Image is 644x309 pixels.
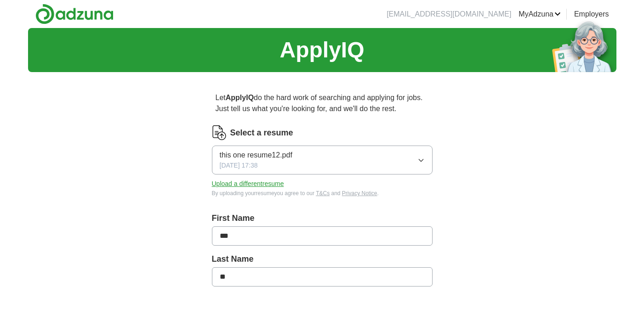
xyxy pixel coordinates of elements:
[212,212,433,225] label: First Name
[212,125,227,140] img: CV Icon
[519,9,561,20] a: MyAdzuna
[226,94,254,101] strong: ApplyIQ
[212,179,284,189] button: Upload a differentresume
[212,89,433,118] p: Let do the hard work of searching and applying for jobs. Just tell us what you're looking for, an...
[212,253,433,265] label: Last Name
[342,190,377,197] a: Privacy Notice
[316,190,330,197] a: T&Cs
[279,34,364,67] h1: ApplyIQ
[220,161,258,170] span: [DATE] 17:38
[220,150,292,161] span: this one resume12.pdf
[230,127,293,139] label: Select a resume
[574,9,609,20] a: Employers
[387,9,511,20] li: [EMAIL_ADDRESS][DOMAIN_NAME]
[212,146,433,174] button: this one resume12.pdf[DATE] 17:38
[35,4,114,24] img: Adzuna logo
[212,189,433,197] div: By uploading your resume you agree to our and .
